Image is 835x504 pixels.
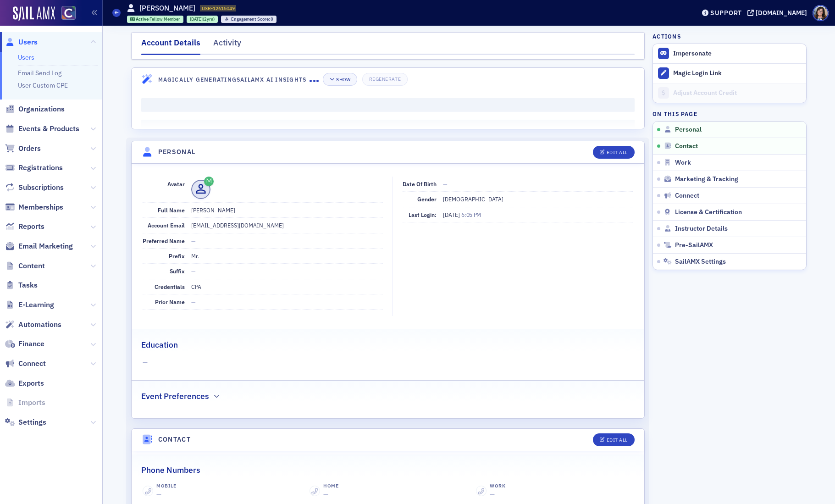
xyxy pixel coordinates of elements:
[675,208,742,216] span: License & Certification
[191,249,383,263] dd: Mr.
[18,222,44,232] span: Reports
[18,320,61,330] span: Automations
[593,433,634,446] button: Edit All
[190,16,215,22] div: (2yrs)
[675,159,691,167] span: Work
[607,438,628,443] div: Edit All
[191,267,196,275] span: —
[18,53,34,61] a: Users
[5,398,45,408] a: Imports
[5,378,44,388] a: Exports
[18,81,68,89] a: User Custom CPE
[155,298,185,305] span: Prior Name
[813,5,829,21] span: Profile
[231,16,271,22] span: Engagement Score :
[362,73,408,86] button: Regenerate
[675,241,713,249] span: Pre-SailAMX
[607,150,628,155] div: Edit All
[148,222,185,229] span: Account Email
[443,180,448,188] span: —
[18,398,45,408] span: Imports
[191,279,383,294] dd: CPA
[403,180,437,188] span: Date of Birth
[653,32,681,40] h4: Actions
[675,142,698,150] span: Contact
[5,241,73,251] a: Email Marketing
[675,258,726,266] span: SailAMX Settings
[5,104,65,114] a: Organizations
[5,417,46,427] a: Settings
[167,180,185,188] span: Avatar
[5,261,45,271] a: Content
[18,144,41,154] span: Orders
[18,69,61,77] a: Email Send Log
[18,104,65,114] span: Organizations
[409,211,437,218] span: Last Login:
[191,218,383,233] dd: [EMAIL_ADDRESS][DOMAIN_NAME]
[158,435,191,444] h4: Contact
[443,211,461,218] span: [DATE]
[323,490,328,498] span: —
[156,490,161,498] span: —
[202,5,235,11] span: USR-12615049
[5,144,41,154] a: Orders
[5,320,61,330] a: Automations
[5,300,54,310] a: E-Learning
[213,37,241,54] div: Activity
[653,83,806,103] a: Adjust Account Credit
[18,163,63,173] span: Registrations
[143,358,633,367] span: —
[158,147,196,157] h4: Personal
[5,124,79,134] a: Events & Products
[675,192,699,200] span: Connect
[675,225,728,233] span: Instructor Details
[190,16,203,22] span: [DATE]
[13,6,55,21] img: SailAMX
[141,464,200,476] h2: Phone Numbers
[5,163,63,173] a: Registrations
[675,175,738,183] span: Marketing & Tracking
[673,89,802,97] div: Adjust Account Credit
[5,359,46,369] a: Connect
[18,339,44,349] span: Finance
[141,390,209,402] h2: Event Preferences
[155,283,185,290] span: Credentials
[5,37,38,47] a: Users
[653,63,806,83] button: Magic Login Link
[191,237,196,244] span: —
[139,3,195,13] h1: [PERSON_NAME]
[18,124,79,134] span: Events & Products
[5,222,44,232] a: Reports
[130,16,181,22] a: Active Fellow Member
[61,6,76,20] img: SailAMX
[141,339,178,351] h2: Education
[158,206,185,214] span: Full Name
[18,359,46,369] span: Connect
[673,69,802,78] div: Magic Login Link
[323,482,339,490] div: Home
[127,16,184,23] div: Active: Active: Fellow Member
[675,126,702,134] span: Personal
[170,267,185,275] span: Suffix
[18,37,38,47] span: Users
[323,73,357,86] button: Show
[221,16,276,23] div: Engagement Score: 8
[18,300,54,310] span: E-Learning
[710,9,742,17] div: Support
[191,203,383,217] dd: [PERSON_NAME]
[187,16,218,23] div: 2023-08-17 00:00:00
[169,252,185,260] span: Prefix
[18,183,64,193] span: Subscriptions
[417,195,437,203] span: Gender
[443,192,633,206] dd: [DEMOGRAPHIC_DATA]
[461,211,481,218] span: 6:05 PM
[141,37,200,55] div: Account Details
[18,417,46,427] span: Settings
[336,77,350,82] div: Show
[673,50,712,58] button: Impersonate
[231,17,274,22] div: 8
[5,339,44,349] a: Finance
[136,16,149,22] span: Active
[191,298,196,305] span: —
